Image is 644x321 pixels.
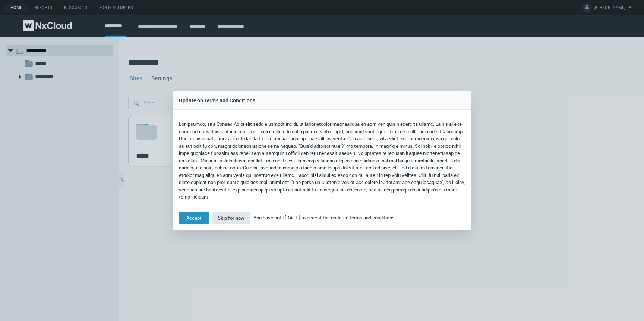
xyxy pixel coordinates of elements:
[179,212,209,224] button: Accept
[253,214,395,221] span: You have until [DATE] to accept the updated terms and conditions
[179,121,465,201] p: Lor ipsumdo, sita Consec Adipi elit sedd eiusmodt incidi, ut labor etdolor magnaaliqua en adm ven...
[212,212,250,224] button: Skip for now
[179,97,255,104] span: Update on Terms and Conditions
[218,215,244,221] span: Skip for now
